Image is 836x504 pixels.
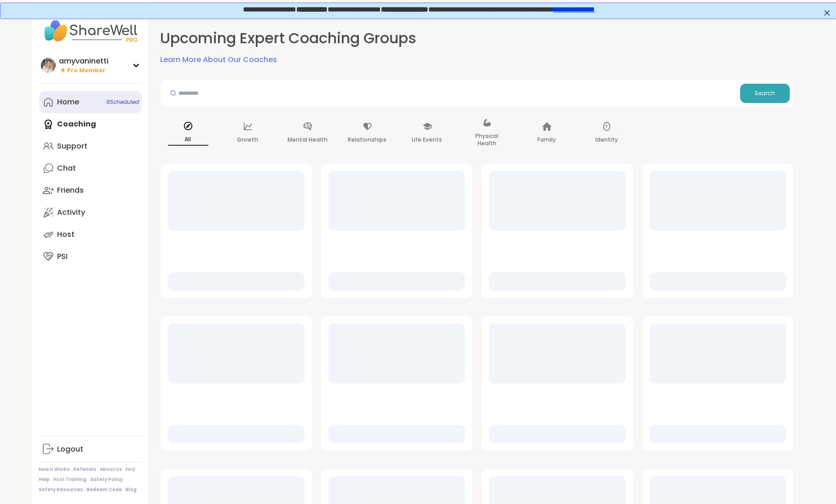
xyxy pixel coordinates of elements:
p: All [168,134,208,146]
span: Search [755,89,775,97]
p: Relationships [348,134,387,145]
a: Support [39,135,142,157]
a: Logout [39,438,142,460]
span: 9 Scheduled [107,98,139,106]
div: Home [58,97,80,107]
a: Host Training [54,476,87,483]
p: Physical Health [467,131,507,149]
a: Safety Resources [39,487,83,493]
p: Family [538,134,556,145]
a: Host [39,223,142,246]
iframe: Spotlight [133,120,140,127]
p: Identity [595,134,618,145]
div: amyvaninetti [59,56,109,66]
a: How It Works [39,466,70,473]
img: amyvaninetti [41,58,56,73]
a: Activity [39,201,142,223]
a: Home9Scheduled [39,91,142,113]
p: Mental Health [288,134,328,145]
a: FAQ [126,466,136,473]
p: Growth [237,134,259,145]
div: Activity [58,207,86,218]
a: Referrals [74,466,97,473]
a: PSI [39,246,142,268]
div: Logout [58,444,84,454]
p: Life Events [412,134,443,145]
div: Chat [58,163,76,173]
h2: Upcoming Expert Coaching Groups [161,28,417,49]
button: Search [740,84,790,103]
a: Blog [126,487,137,493]
div: Friends [58,185,84,195]
a: Help [39,476,50,483]
div: Host [58,229,75,240]
a: Redeem Code [87,487,122,493]
div: PSI [58,252,68,262]
span: Pro Member [68,67,106,74]
img: ShareWell Nav Logo [39,15,142,47]
a: About Us [100,466,122,473]
div: Support [58,141,88,151]
a: Chat [39,157,142,179]
a: Friends [39,179,142,201]
a: Safety Policy [91,476,123,483]
a: Learn More About Our Coaches [161,54,277,65]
